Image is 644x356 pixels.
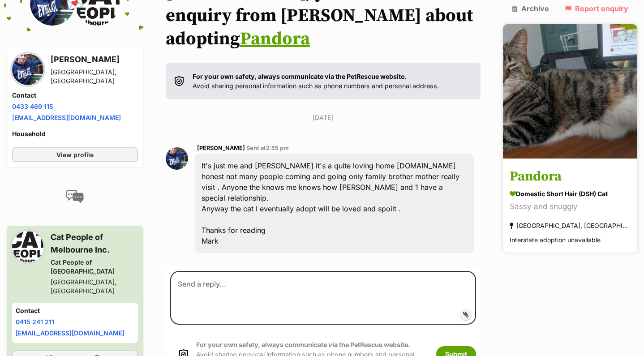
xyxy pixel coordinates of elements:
span: Interstate adoption unavailable [510,236,601,244]
img: Cat People of Melbourne profile pic [12,231,43,262]
span: Sent at [246,145,289,151]
span: 2:55 pm [266,145,289,151]
a: 0415 241 211 [16,318,54,326]
a: Pandora [240,28,310,50]
div: Sassy and snuggly [510,201,631,213]
div: It's just me and [PERSON_NAME] it's a quite loving home [DOMAIN_NAME] honest not many people comi... [195,154,474,253]
h4: Contact [12,91,138,100]
span: [PERSON_NAME] [197,145,245,151]
a: Report enquiry [564,4,628,13]
a: Pandora Domestic Short Hair (DSH) Cat Sassy and snuggly [GEOGRAPHIC_DATA], [GEOGRAPHIC_DATA] Inte... [503,160,637,253]
h3: Pandora [510,167,631,187]
p: Avoid sharing personal information such as phone numbers and personal address. [193,72,439,91]
div: [GEOGRAPHIC_DATA], [GEOGRAPHIC_DATA] [51,278,138,296]
h3: Cat People of Melbourne Inc. [51,231,138,256]
h4: Contact [16,306,134,315]
div: Cat People of [GEOGRAPHIC_DATA] [51,258,138,276]
div: [GEOGRAPHIC_DATA], [GEOGRAPHIC_DATA] [51,68,138,86]
strong: For your own safety, always communicate via the PetRescue website. [193,73,407,80]
a: [EMAIL_ADDRESS][DOMAIN_NAME] [16,329,125,337]
a: View profile [12,147,138,162]
strong: For your own safety, always communicate via the PetRescue website. [196,341,410,348]
img: Mark bezzina profile pic [166,147,188,170]
a: 0433 469 115 [12,103,53,110]
span: View profile [56,150,94,159]
h4: Household [12,129,138,138]
a: [EMAIL_ADDRESS][DOMAIN_NAME] [12,114,121,121]
div: Domestic Short Hair (DSH) Cat [510,189,631,199]
img: Pandora [503,24,637,159]
img: Mark bezzina profile pic [12,54,43,85]
a: Archive [512,4,549,13]
h3: [PERSON_NAME] [51,53,138,66]
div: [GEOGRAPHIC_DATA], [GEOGRAPHIC_DATA] [510,220,631,232]
img: conversation-icon-4a6f8262b818ee0b60e3300018af0b2d0b884aa5de6e9bcb8d3d4eeb1a70a7c4.svg [66,190,84,203]
p: [DATE] [166,113,481,122]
